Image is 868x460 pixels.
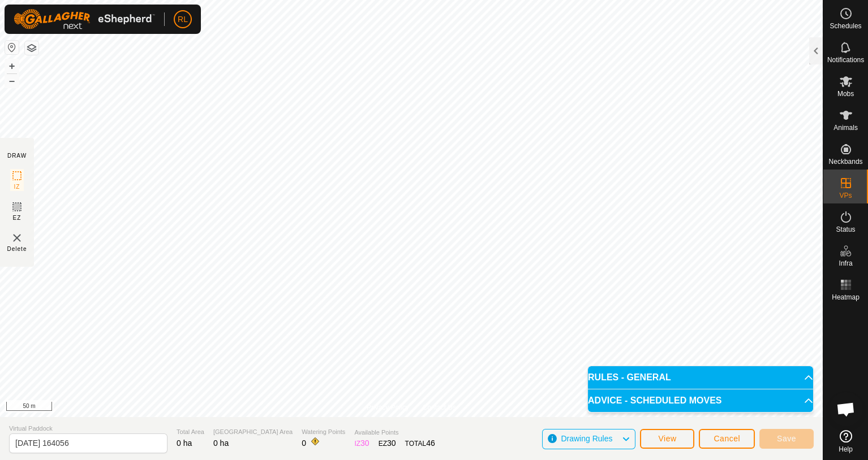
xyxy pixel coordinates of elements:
p-accordion-header: RULES - GENERAL [588,366,813,389]
span: Delete [7,245,27,253]
span: Mobs [837,90,854,97]
button: Reset Map [5,41,19,54]
span: Notifications [827,57,864,63]
span: Drawing Rules [561,434,612,443]
button: View [640,429,694,449]
span: Heatmap [832,294,860,301]
span: View [658,434,676,443]
div: TOTAL [405,437,435,449]
span: Available Points [354,428,435,437]
span: 46 [426,439,435,448]
div: EZ [379,437,396,449]
span: Schedules [830,23,861,29]
a: Help [823,426,868,457]
button: Map Layers [25,41,38,55]
button: + [5,59,19,73]
span: VPs [839,192,852,199]
span: RULES - GENERAL [588,373,671,382]
span: EZ [13,214,22,222]
span: 0 ha [177,439,192,448]
img: VP [10,231,24,245]
span: [GEOGRAPHIC_DATA] Area [213,427,293,437]
span: 0 ha [213,439,229,448]
button: Cancel [699,429,755,449]
button: Save [759,429,814,449]
img: Gallagher Logo [14,9,155,29]
span: Infra [839,260,852,267]
span: 0 [302,439,306,448]
span: Total Area [177,427,204,437]
span: Neckbands [828,158,862,165]
span: Watering Points [302,427,345,437]
div: DRAW [7,151,27,160]
span: RL [178,14,188,25]
div: Open chat [829,392,863,426]
span: Animals [833,124,858,131]
span: 30 [387,439,396,448]
p-accordion-header: ADVICE - SCHEDULED MOVES [588,389,813,412]
span: Status [836,226,855,233]
span: IZ [14,183,20,191]
span: Help [839,446,853,453]
span: Virtual Paddock [9,424,167,433]
span: 30 [360,439,369,448]
span: Save [777,434,796,443]
span: ADVICE - SCHEDULED MOVES [588,396,721,405]
button: – [5,74,19,88]
a: Contact Us [423,402,456,413]
div: IZ [354,437,369,449]
span: Cancel [714,434,740,443]
a: Privacy Policy [367,402,409,413]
